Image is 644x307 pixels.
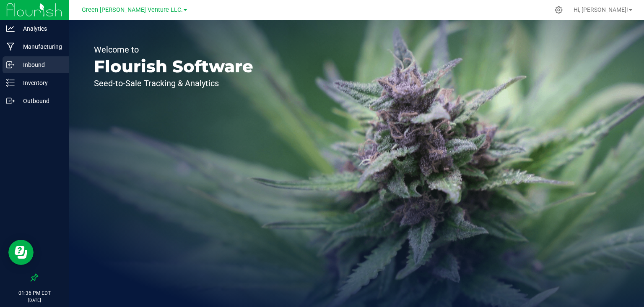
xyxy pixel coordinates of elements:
[15,78,65,88] p: Inventory
[94,58,253,75] p: Flourish Software
[15,42,65,52] p: Manufacturing
[6,42,15,51] inline-svg: Manufacturing
[15,96,65,106] p: Outbound
[8,240,34,265] iframe: Resource center
[6,97,15,105] inline-svg: Outbound
[94,45,253,54] p: Welcome to
[553,6,564,14] div: Manage settings
[94,79,253,87] p: Seed-to-Sale Tracking & Analytics
[15,24,65,34] p: Analytics
[4,289,65,297] p: 01:36 PM EDT
[4,297,65,303] p: [DATE]
[6,24,15,33] inline-svg: Analytics
[15,60,65,70] p: Inbound
[6,79,15,87] inline-svg: Inventory
[6,61,15,69] inline-svg: Inbound
[82,6,183,13] span: Green [PERSON_NAME] Venture LLC.
[30,273,39,282] label: Pin the sidebar to full width on large screens
[574,6,628,13] span: Hi, [PERSON_NAME]!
